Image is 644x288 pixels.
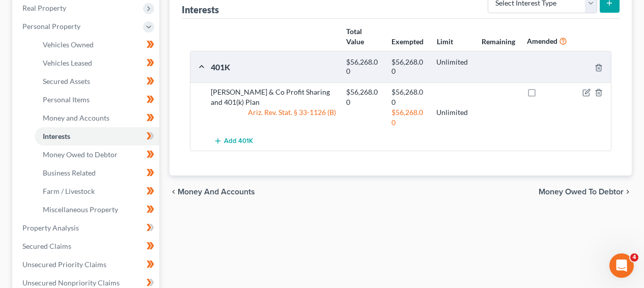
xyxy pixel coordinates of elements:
a: Business Related [35,164,159,182]
span: Personal Items [43,95,90,104]
a: Unsecured Priority Claims [14,255,159,274]
span: Vehicles Leased [43,59,92,67]
span: Money Owed to Debtor [539,188,624,196]
div: $56,268.00 [386,107,432,128]
a: Vehicles Leased [35,54,159,72]
strong: Total Value [346,27,364,46]
a: Secured Assets [35,72,159,91]
span: Real Property [22,4,66,12]
div: [PERSON_NAME] & Co Profit Sharing and 401(k) Plan [206,87,341,107]
a: Interests [35,127,159,146]
div: $56,268.00 [386,57,432,76]
span: Secured Assets [43,77,90,85]
span: Interests [43,132,70,140]
button: Money Owed to Debtor chevron_right [539,188,632,196]
span: Money and Accounts [43,113,109,122]
strong: Amended [527,37,557,45]
i: chevron_left [170,188,178,196]
strong: Limit [437,37,453,46]
strong: Remaining [482,37,515,46]
span: Personal Property [22,22,80,31]
a: Vehicles Owned [35,36,159,54]
a: Money and Accounts [35,109,159,127]
a: Property Analysis [14,219,159,237]
strong: Exempted [391,37,424,46]
div: Unlimited [431,57,477,76]
i: chevron_right [624,188,632,196]
span: Miscellaneous Property [43,205,118,214]
span: Vehicles Owned [43,40,94,49]
span: Secured Claims [22,242,71,250]
div: $56,268.00 [341,57,386,76]
span: Unsecured Priority Claims [22,260,106,269]
span: Add 401K [224,137,253,146]
div: Interests [182,4,219,16]
span: Money and Accounts [178,188,255,196]
a: Personal Items [35,91,159,109]
div: 401K [206,62,341,72]
a: Money Owed to Debtor [35,146,159,164]
span: Property Analysis [22,223,79,232]
div: $56,268.00 [386,87,432,107]
span: Money Owed to Debtor [43,150,118,159]
span: Farm / Livestock [43,187,95,195]
button: chevron_left Money and Accounts [170,188,255,196]
iframe: Intercom live chat [609,253,634,278]
div: $56,268.00 [341,87,386,107]
span: Unsecured Nonpriority Claims [22,278,120,287]
div: Ariz. Rev. Stat. § 33-1126 (B) [206,107,341,128]
a: Secured Claims [14,237,159,255]
span: 4 [630,253,638,262]
div: Unlimited [431,107,477,128]
span: Business Related [43,168,96,177]
a: Miscellaneous Property [35,200,159,219]
a: Farm / Livestock [35,182,159,200]
button: Add 401K [211,132,256,151]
